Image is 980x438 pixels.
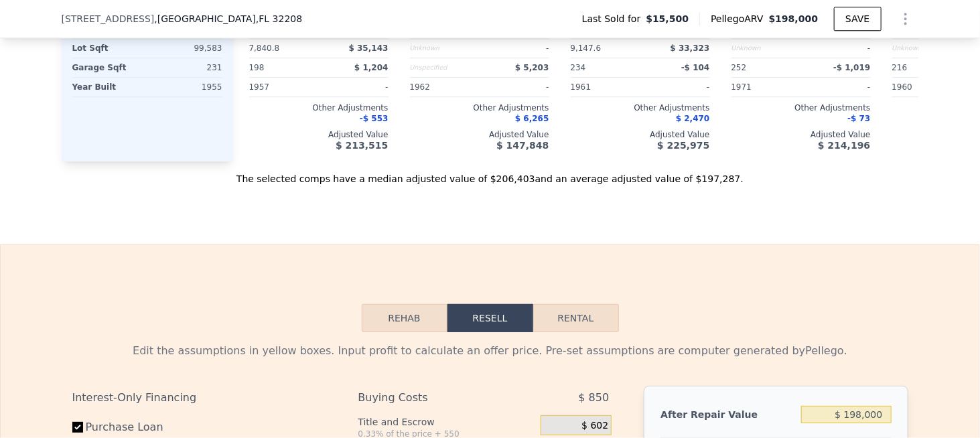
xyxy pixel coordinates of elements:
span: $ 1,204 [354,63,388,72]
div: - [804,39,871,58]
div: 1962 [410,78,477,96]
div: Other Adjustments [249,102,389,113]
div: Other Adjustments [410,102,549,113]
span: 9,147.6 [571,44,602,53]
div: Edit the assumptions in yellow boxes. Input profit to calculate an offer price. Pre-set assumptio... [72,343,908,359]
div: Unknown [410,39,477,58]
div: - [482,78,549,96]
div: Adjusted Value [571,129,710,140]
div: 99,583 [150,39,222,58]
span: -$ 73 [847,114,870,123]
button: SAVE [834,7,881,31]
div: Year Built [72,78,145,96]
span: $ 35,143 [349,44,389,53]
span: , [GEOGRAPHIC_DATA] [154,12,302,25]
span: 252 [731,63,747,72]
div: - [643,78,710,96]
span: -$ 104 [681,63,710,72]
button: Rehab [362,304,447,332]
div: Title and Escrow [358,415,535,429]
div: 1955 [150,78,222,96]
span: , FL 32208 [256,13,302,24]
span: 198 [249,63,265,72]
span: -$ 1,019 [833,63,870,72]
div: 1960 [892,78,959,96]
input: Purchase Loan [72,422,83,433]
span: $15,500 [646,12,689,25]
span: 216 [892,63,908,72]
div: Other Adjustments [571,102,710,113]
button: Rental [533,304,619,332]
span: $ 2,470 [676,114,709,123]
span: [STREET_ADDRESS] [62,12,155,25]
div: 231 [150,58,222,77]
span: Last Sold for [582,12,646,25]
div: - [322,78,389,96]
div: Lot Sqft [72,39,145,58]
div: Garage Sqft [72,58,145,77]
span: $ 5,203 [515,63,549,72]
div: Unknown [731,39,798,58]
div: - [804,78,871,96]
span: $ 33,323 [671,44,710,53]
div: - [482,39,549,58]
span: $ 213,515 [336,140,388,151]
div: Adjusted Value [410,129,549,140]
div: Interest-Only Financing [72,386,326,410]
span: $ 850 [579,386,610,410]
div: Other Adjustments [731,102,871,113]
span: 7,840.8 [249,44,280,53]
span: $ 6,265 [515,114,549,123]
span: $ 147,848 [496,140,549,151]
div: 1971 [731,78,798,96]
div: The selected comps have a median adjusted value of $206,403 and an average adjusted value of $197... [62,161,919,186]
span: Pellego ARV [711,12,769,25]
span: $ 602 [581,420,608,432]
span: $198,000 [769,13,819,24]
div: Buying Costs [358,386,507,410]
button: Resell [447,304,533,332]
div: After Repair Value [660,403,796,427]
button: Show Options [892,5,919,32]
div: 1961 [571,78,638,96]
span: -$ 553 [360,114,389,123]
div: Adjusted Value [731,129,871,140]
div: 1957 [249,78,316,96]
div: Unspecified [410,58,477,77]
span: 234 [571,63,586,72]
span: $ 225,975 [657,140,709,151]
span: $ 214,196 [818,140,870,151]
div: Unknown [892,39,959,58]
div: Adjusted Value [249,129,389,140]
